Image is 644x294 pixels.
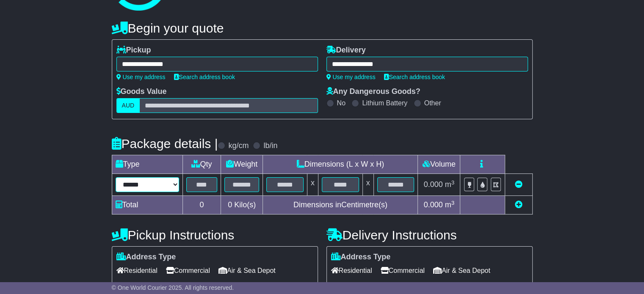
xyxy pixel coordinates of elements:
a: Remove this item [515,180,522,189]
td: x [362,174,373,196]
span: © One World Courier 2025. All rights reserved. [112,284,234,291]
label: Address Type [331,253,391,262]
label: Goods Value [116,87,167,96]
label: Address Type [116,253,176,262]
td: 0 [182,196,221,214]
a: Use my address [326,74,376,80]
td: Dimensions (L x W x H) [263,155,418,174]
label: kg/cm [228,141,249,151]
a: Add new item [515,201,522,209]
h4: Begin your quote [112,21,533,35]
label: Delivery [326,46,366,55]
td: Total [112,196,182,214]
span: Commercial [381,264,425,277]
td: Kilo(s) [221,196,263,214]
label: AUD [116,98,140,113]
sup: 3 [451,200,455,206]
sup: 3 [451,179,455,186]
span: Air & Sea Depot [433,264,490,277]
span: 0 [228,201,232,209]
label: Any Dangerous Goods? [326,87,420,96]
span: 0.000 [424,201,443,209]
td: Dimensions in Centimetre(s) [263,196,418,214]
td: Qty [182,155,221,174]
h4: Pickup Instructions [112,228,318,242]
td: Type [112,155,182,174]
label: lb/in [263,141,277,151]
label: Pickup [116,46,151,55]
td: x [307,174,318,196]
span: 0.000 [424,180,443,189]
span: m [445,180,455,189]
h4: Package details | [112,137,218,151]
h4: Delivery Instructions [326,228,533,242]
a: Search address book [174,74,235,80]
a: Use my address [116,74,166,80]
span: Air & Sea Depot [218,264,276,277]
a: Search address book [384,74,445,80]
span: Residential [331,264,372,277]
label: Other [424,99,441,107]
td: Weight [221,155,263,174]
td: Volume [418,155,460,174]
label: No [337,99,345,107]
span: Commercial [166,264,210,277]
label: Lithium Battery [362,99,407,107]
span: Residential [116,264,158,277]
span: m [445,201,455,209]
